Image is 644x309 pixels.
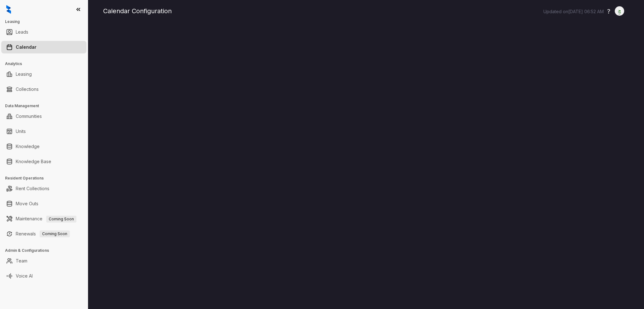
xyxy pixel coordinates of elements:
[1,197,86,210] li: Move Outs
[1,41,86,53] li: Calendar
[1,155,86,168] li: Knowledge Base
[103,25,629,309] iframe: retool
[1,68,86,80] li: Leasing
[1,125,86,138] li: Units
[46,216,76,223] span: Coming Soon
[1,26,86,38] li: Leads
[5,61,88,67] h3: Analytics
[1,270,86,282] li: Voice AI
[607,7,610,16] button: ?
[16,182,49,195] a: Rent Collections
[16,155,51,168] a: Knowledge Base
[16,197,38,210] a: Move Outs
[103,6,629,16] div: Calendar Configuration
[5,175,88,181] h3: Resident Operations
[16,110,42,123] a: Communities
[16,255,27,267] a: Team
[6,5,11,14] img: logo
[5,248,88,253] h3: Admin & Configurations
[16,270,33,282] a: Voice AI
[1,228,86,240] li: Renewals
[543,8,604,15] p: Updated on [DATE] 06:52 AM
[5,103,88,109] h3: Data Management
[16,68,32,80] a: Leasing
[1,140,86,153] li: Knowledge
[40,230,70,237] span: Coming Soon
[16,125,26,138] a: Units
[16,26,28,38] a: Leads
[615,8,624,14] img: UserAvatar
[1,182,86,195] li: Rent Collections
[1,212,86,225] li: Maintenance
[16,41,36,53] a: Calendar
[5,19,88,25] h3: Leasing
[16,83,39,96] a: Collections
[16,140,40,153] a: Knowledge
[1,255,86,267] li: Team
[1,83,86,96] li: Collections
[16,228,70,240] a: RenewalsComing Soon
[1,110,86,123] li: Communities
